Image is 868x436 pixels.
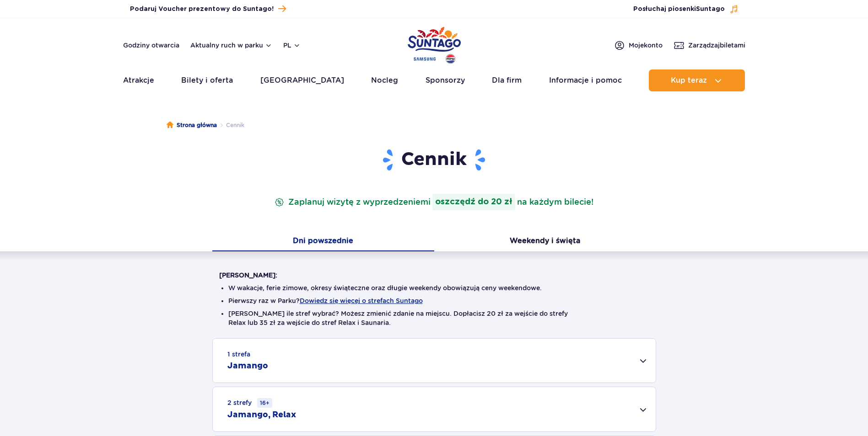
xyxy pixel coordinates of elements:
[257,398,272,408] small: 16+
[260,69,344,91] a: [GEOGRAPHIC_DATA]
[227,409,296,420] h2: Jamango, Relax
[696,6,725,12] span: Suntago
[212,232,434,251] button: Dni powszednie
[227,361,268,372] h2: Jamango
[228,296,640,305] li: Pierwszy raz w Parku?
[300,297,423,304] button: Dowiedz się więcej o strefach Suntago
[219,271,277,279] strong: [PERSON_NAME]:
[190,42,272,49] button: Aktualny ruch w parku
[614,40,663,51] a: Mojekonto
[633,5,725,14] span: Posłuchaj piosenki
[688,41,745,50] span: Zarządzaj biletami
[549,69,622,91] a: Informacje i pomoc
[219,148,649,172] h1: Cennik
[633,5,739,14] button: Posłuchaj piosenkiSuntago
[408,23,461,65] a: Park of Poland
[167,121,217,130] a: Strona główna
[283,41,301,50] button: pl
[227,398,272,408] small: 2 strefy
[492,69,522,91] a: Dla firm
[649,69,745,91] button: Kup teraz
[434,232,656,251] button: Weekendy i święta
[130,5,274,14] span: Podaruj Voucher prezentowy do Suntago!
[674,40,745,51] a: Zarządzajbiletami
[432,194,515,210] strong: oszczędź do 20 zł
[181,69,233,91] a: Bilety i oferta
[426,69,465,91] a: Sponsorzy
[228,283,640,292] li: W wakacje, ferie zimowe, okresy świąteczne oraz długie weekendy obowiązują ceny weekendowe.
[273,194,595,210] p: Zaplanuj wizytę z wyprzedzeniem na każdym bilecie!
[227,350,250,359] small: 1 strefa
[130,3,286,15] a: Podaruj Voucher prezentowy do Suntago!
[228,309,640,327] li: [PERSON_NAME] ile stref wybrać? Możesz zmienić zdanie na miejscu. Dopłacisz 20 zł za wejście do s...
[371,69,398,91] a: Nocleg
[671,76,707,85] span: Kup teraz
[123,41,179,50] a: Godziny otwarcia
[217,121,244,130] li: Cennik
[629,41,663,50] span: Moje konto
[123,69,154,91] a: Atrakcje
